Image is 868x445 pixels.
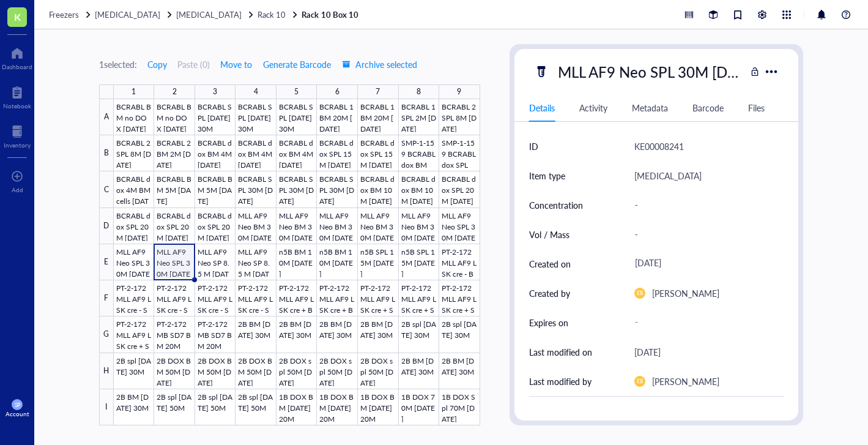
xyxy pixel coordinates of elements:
div: 4 [254,84,258,99]
div: 9 [457,84,461,99]
div: 1 [132,84,136,99]
div: F [99,280,114,316]
div: Activity [579,101,607,114]
div: 5 [294,84,299,99]
div: Vol / Mass [529,228,569,241]
div: Item type [529,169,565,182]
div: - [629,222,779,247]
span: Move to [220,59,252,69]
div: Dashboard [2,63,32,70]
span: [MEDICAL_DATA] [176,9,242,20]
div: [DATE] [634,345,661,359]
div: [MEDICAL_DATA] [634,168,702,183]
div: Metadata [632,101,668,114]
span: [MEDICAL_DATA] [95,9,160,20]
div: G [99,316,114,353]
div: [DATE] [629,253,779,275]
div: Account [6,410,29,417]
div: B [99,135,114,171]
div: Concentration [529,198,583,212]
span: Rack 10 [258,9,286,20]
div: C [99,171,114,208]
div: Expires on [529,316,568,329]
div: [PERSON_NAME] [652,374,719,389]
div: I [99,389,114,425]
div: 3 [213,84,217,99]
div: - [629,312,779,334]
span: Freezers [49,9,79,20]
div: [PERSON_NAME] [652,286,719,301]
div: Add [12,186,23,193]
div: - [629,192,779,218]
div: Created by [529,286,570,300]
button: Generate Barcode [262,54,332,74]
div: 2 [172,84,177,99]
div: MLL AF9 Neo SPL 30M [DATE] [552,59,746,84]
a: Notebook [3,83,31,110]
button: Archive selected [341,54,418,74]
div: A [99,99,114,135]
span: Generate Barcode [263,59,331,69]
a: [MEDICAL_DATA]Rack 10 [176,9,299,20]
div: D [99,208,114,244]
a: [MEDICAL_DATA] [95,9,174,20]
a: Dashboard [2,43,32,70]
div: 8 [417,84,421,99]
div: Last modified on [529,345,592,359]
div: ID [529,140,538,153]
div: [MEDICAL_DATA] [529,406,784,421]
button: Move to [220,54,253,74]
div: Barcode [692,101,724,114]
a: Inventory [4,122,31,149]
div: Details [529,101,555,114]
span: EB [637,290,643,296]
button: Copy [147,54,168,74]
span: Archive selected [342,59,417,69]
a: Rack 10 Box 10 [302,9,360,20]
div: Files [748,101,765,114]
div: 7 [376,84,380,99]
div: Notebook [3,102,31,110]
div: Inventory [4,141,31,149]
div: Created on [529,257,571,271]
div: Last modified by [529,375,592,388]
span: Copy [147,59,167,69]
div: 6 [335,84,339,99]
div: KE00008241 [634,139,684,154]
div: E [99,244,114,280]
a: Freezers [49,9,92,20]
div: 1 selected: [99,58,137,71]
span: K [14,9,21,24]
div: H [99,353,114,389]
span: SP [14,402,20,408]
button: Paste (0) [177,54,210,74]
span: EB [637,378,643,384]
